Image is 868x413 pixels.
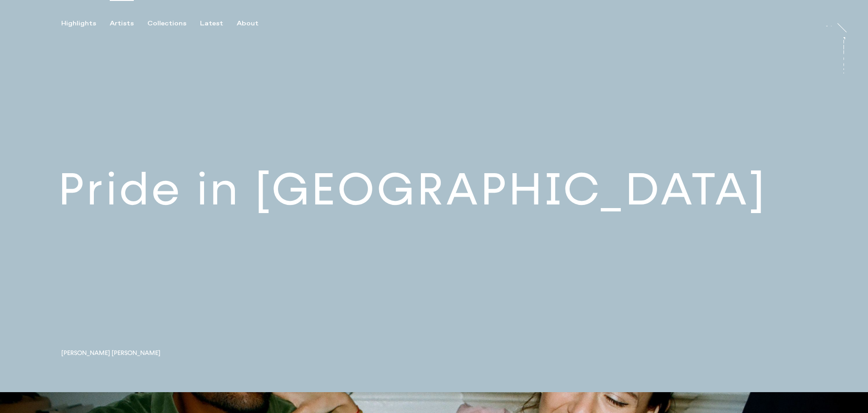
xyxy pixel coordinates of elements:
button: Artists [110,19,147,28]
div: Artists [110,19,134,28]
div: Latest [200,19,223,28]
button: Collections [147,19,200,28]
div: [PERSON_NAME] [837,37,844,107]
div: Highlights [61,19,96,28]
div: Collections [147,19,186,28]
div: About [237,19,258,28]
div: At [824,25,833,33]
button: Latest [200,19,237,28]
button: Highlights [61,19,110,28]
a: [PERSON_NAME] [844,37,853,74]
button: About [237,19,272,28]
a: At [824,17,833,26]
